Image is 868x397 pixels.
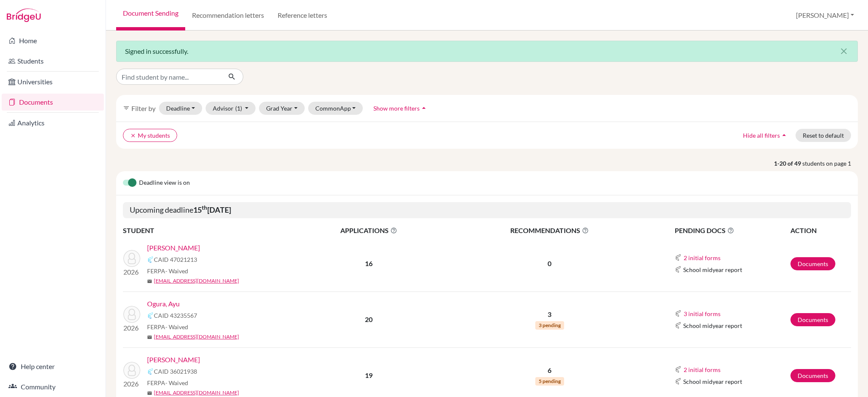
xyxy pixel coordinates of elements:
[7,8,41,22] img: Bridge-U
[790,257,835,270] a: Documents
[365,259,373,267] b: 16
[116,41,858,62] div: Signed in successfully.
[202,204,207,211] sup: th
[802,159,858,168] span: students on page 1
[366,102,435,115] button: Show more filtersarrow_drop_up
[675,366,682,373] img: Common App logo
[147,299,180,309] a: Ogura, Ayu
[123,105,130,111] i: filter_list
[139,178,190,188] span: Deadline view is on
[373,105,420,112] span: Show more filters
[365,371,373,379] b: 19
[790,369,835,382] a: Documents
[130,133,136,139] i: clear
[683,377,742,386] span: School midyear report
[147,279,152,284] span: mail
[293,225,445,236] span: APPLICATIONS
[445,225,654,236] span: RECOMMENDATIONS
[308,102,363,115] button: CommonApp
[839,46,849,56] i: close
[123,250,140,267] img: Lin, Jolie
[683,365,721,375] button: 2 initial forms
[147,243,200,253] a: [PERSON_NAME]
[147,312,154,319] img: Common App logo
[154,333,239,341] a: [EMAIL_ADDRESS][DOMAIN_NAME]
[131,104,156,112] span: Filter by
[165,379,188,386] span: - Waived
[235,105,242,112] span: (1)
[154,311,197,320] span: CAID 43235567
[154,277,239,285] a: [EMAIL_ADDRESS][DOMAIN_NAME]
[123,129,177,142] button: clearMy students
[123,323,140,333] p: 2026
[790,313,835,326] a: Documents
[154,255,197,264] span: CAID 47021213
[123,225,292,236] th: STUDENT
[2,378,104,395] a: Community
[445,365,654,375] p: 6
[154,389,239,397] a: [EMAIL_ADDRESS][DOMAIN_NAME]
[259,102,305,115] button: Grad Year
[683,265,742,274] span: School midyear report
[147,267,188,275] span: FERPA
[774,159,802,168] strong: 1-20 of 49
[2,94,104,111] a: Documents
[420,104,428,112] i: arrow_drop_up
[2,358,104,375] a: Help center
[683,321,742,330] span: School midyear report
[147,355,200,365] a: [PERSON_NAME]
[535,321,564,330] span: 3 pending
[147,335,152,340] span: mail
[830,41,857,61] button: Close
[445,258,654,269] p: 0
[2,73,104,90] a: Universities
[123,202,851,218] h5: Upcoming deadline
[123,306,140,323] img: Ogura, Ayu
[675,310,682,317] img: Common App logo
[206,102,256,115] button: Advisor(1)
[147,378,188,387] span: FERPA
[123,379,140,389] p: 2026
[2,114,104,131] a: Analytics
[2,32,104,49] a: Home
[116,69,221,85] input: Find student by name...
[736,129,796,142] button: Hide all filtersarrow_drop_up
[147,256,154,263] img: Common App logo
[2,53,104,69] a: Students
[535,377,564,386] span: 5 pending
[743,132,780,139] span: Hide all filters
[159,102,202,115] button: Deadline
[147,322,188,331] span: FERPA
[147,368,154,375] img: Common App logo
[796,129,851,142] button: Reset to default
[780,131,788,139] i: arrow_drop_up
[792,7,858,23] button: [PERSON_NAME]
[675,254,682,261] img: Common App logo
[675,266,682,273] img: Common App logo
[123,267,140,277] p: 2026
[790,225,851,236] th: ACTION
[683,253,721,263] button: 2 initial forms
[165,267,188,275] span: - Waived
[683,309,721,319] button: 3 initial forms
[365,315,373,323] b: 20
[165,323,188,330] span: - Waived
[147,391,152,396] span: mail
[675,378,682,385] img: Common App logo
[675,322,682,329] img: Common App logo
[445,309,654,319] p: 3
[675,225,790,236] span: PENDING DOCS
[123,362,140,379] img: Teoh, Samuel
[154,367,197,376] span: CAID 36021938
[193,205,231,214] b: 15 [DATE]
